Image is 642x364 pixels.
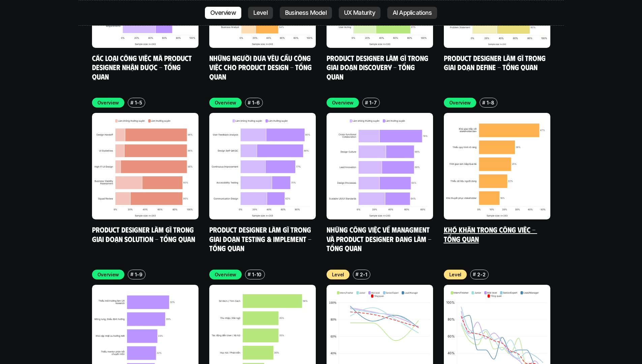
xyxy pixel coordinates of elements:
a: UX Maturity [339,7,380,19]
a: Business Model [280,7,332,19]
p: 1-9 [135,271,142,278]
p: Overview [97,271,119,278]
a: Product Designer làm gì trong giai đoạn Define - Tổng quan [444,53,547,72]
h6: # [130,272,133,277]
p: Level [332,271,344,278]
p: Overview [215,271,237,278]
a: Product Designer làm gì trong giai đoạn Solution - Tổng quan [92,225,195,243]
h6: # [365,100,368,105]
h6: # [248,100,251,105]
p: 1-6 [252,99,259,106]
p: 1-10 [252,271,262,278]
p: 2-1 [360,271,367,278]
a: Product Designer làm gì trong giai đoạn Testing & Implement - Tổng quan [209,225,313,252]
a: Level [248,7,273,19]
a: Product Designer làm gì trong giai đoạn Discovery - Tổng quan [327,53,430,81]
a: Khó khăn trong công việc - Tổng quan [444,225,537,243]
h6: # [130,100,133,105]
h6: # [356,272,359,277]
p: AI Applications [393,9,432,16]
p: Overview [215,99,237,106]
p: 1-8 [487,99,494,106]
p: Overview [210,9,236,16]
p: 1-7 [369,99,376,106]
a: Những công việc về Managment và Product Designer đang làm - Tổng quan [327,225,433,252]
p: Overview [449,99,471,106]
h6: # [482,100,485,105]
h6: # [473,272,476,277]
p: Business Model [285,9,327,16]
p: UX Maturity [344,9,375,16]
a: AI Applications [387,7,437,19]
p: 2-2 [477,271,485,278]
p: Level [253,9,268,16]
p: Overview [97,99,119,106]
a: Overview [205,7,241,19]
h6: # [248,272,251,277]
p: Overview [332,99,354,106]
p: 1-5 [135,99,142,106]
a: Các loại công việc mà Product Designer nhận được - Tổng quan [92,53,193,81]
p: Level [449,271,462,278]
a: Những người đưa yêu cầu công việc cho Product Design - Tổng quan [209,53,313,81]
